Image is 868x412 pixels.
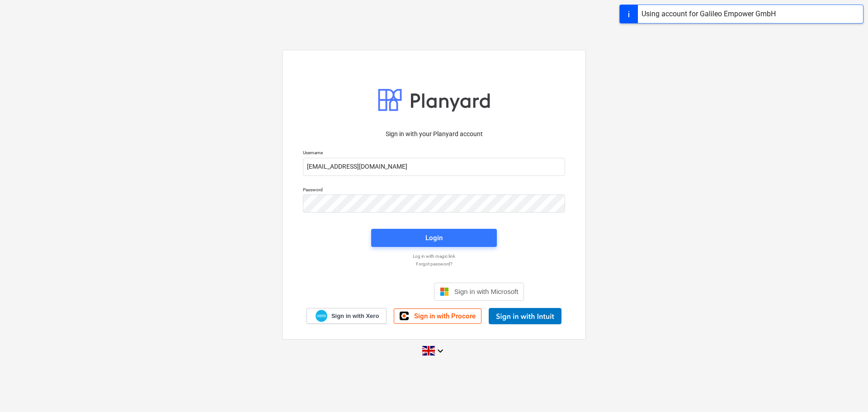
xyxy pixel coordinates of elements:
[331,312,379,320] span: Sign in with Xero
[307,308,387,324] a: Sign in with Xero
[298,253,570,259] a: Log in with magic link
[303,129,565,139] p: Sign in with your Planyard account
[454,288,519,295] span: Sign in with Microsoft
[425,232,443,244] div: Login
[642,9,776,19] div: Using account for Galileo Empower GmbH
[303,187,565,194] p: Password
[298,261,570,267] a: Forgot password?
[371,229,497,247] button: Login
[414,312,476,320] span: Sign in with Procore
[303,158,565,176] input: Username
[435,346,446,356] i: keyboard_arrow_down
[340,282,431,302] iframe: Sign in with Google Button
[303,150,565,157] p: Username
[440,287,449,296] img: Microsoft logo
[394,308,481,324] a: Sign in with Procore
[316,310,327,322] img: Xero logo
